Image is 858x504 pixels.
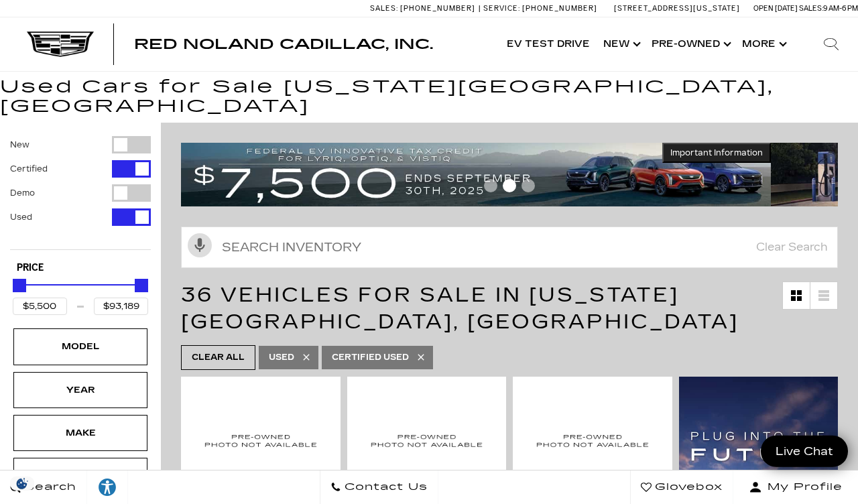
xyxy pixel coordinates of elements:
[47,468,114,483] div: Mileage
[10,186,35,200] label: Demo
[13,279,26,292] div: Minimum Price
[614,4,740,13] a: [STREET_ADDRESS][US_STATE]
[269,349,294,366] span: Used
[13,372,147,408] div: YearYear
[10,162,48,176] label: Certified
[47,383,114,397] div: Year
[47,426,114,440] div: Make
[17,262,144,274] h5: Price
[7,477,38,491] img: Opt-Out Icon
[10,136,151,249] div: Filter by Vehicle Type
[10,210,32,224] label: Used
[94,298,148,315] input: Maximum
[181,227,838,268] input: Search Inventory
[87,477,127,497] div: Explore your accessibility options
[341,478,428,497] span: Contact Us
[87,470,128,504] a: Explore your accessibility options
[13,298,67,315] input: Minimum
[645,17,735,71] a: Pre-Owned
[370,5,479,12] a: Sales: [PHONE_NUMBER]
[823,4,858,13] span: 9 AM-6 PM
[13,415,147,451] div: MakeMake
[21,478,76,497] span: Search
[13,458,147,494] div: MileageMileage
[400,4,475,13] span: [PHONE_NUMBER]
[769,444,840,459] span: Live Chat
[652,478,723,497] span: Glovebox
[135,279,148,292] div: Maximum Price
[320,470,438,504] a: Contact Us
[134,36,433,52] span: Red Noland Cadillac, Inc.
[181,283,739,334] span: 36 Vehicles for Sale in [US_STATE][GEOGRAPHIC_DATA], [GEOGRAPHIC_DATA]
[484,179,497,192] span: Go to slide 1
[181,143,771,206] img: vrp-tax-ending-august-version
[522,4,597,13] span: [PHONE_NUMBER]
[479,5,601,12] a: Service: [PHONE_NUMBER]
[597,17,645,71] a: New
[192,349,245,366] span: Clear All
[503,179,516,192] span: Go to slide 2
[799,4,823,13] span: Sales:
[483,4,520,13] span: Service:
[7,477,38,491] section: Click to Open Cookie Consent Modal
[134,38,433,51] a: Red Noland Cadillac, Inc.
[370,4,398,13] span: Sales:
[523,387,662,494] img: 2020 Cadillac XT4 Premium Luxury
[191,387,330,494] img: 2014 Cadillac XTS PREM
[522,179,535,192] span: Go to slide 3
[500,17,597,71] a: EV Test Drive
[733,470,858,504] button: Open user profile menu
[630,470,733,504] a: Glovebox
[13,328,147,365] div: ModelModel
[13,274,148,315] div: Price
[47,339,114,354] div: Model
[670,147,763,158] span: Important Information
[10,138,29,151] label: New
[27,31,94,57] img: Cadillac Dark Logo with Cadillac White Text
[332,349,409,366] span: Certified Used
[762,478,843,497] span: My Profile
[735,17,791,71] button: More
[761,436,848,467] a: Live Chat
[188,233,212,257] svg: Click to toggle on voice search
[662,143,771,163] button: Important Information
[357,387,497,494] img: 2011 Cadillac DTS Platinum Collection
[753,4,798,13] span: Open [DATE]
